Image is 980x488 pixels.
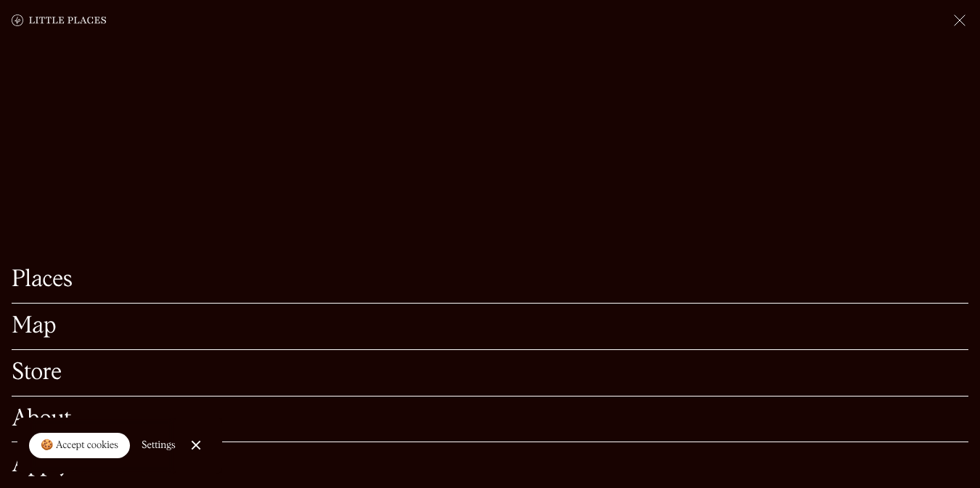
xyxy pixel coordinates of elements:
[29,433,130,459] a: 🍪 Accept cookies
[12,454,968,476] a: Apply
[142,429,176,462] a: Settings
[41,439,118,453] div: 🍪 Accept cookies
[12,408,968,431] a: About
[12,315,968,338] a: Map
[12,362,968,384] a: Store
[12,269,968,291] a: Places
[142,440,176,450] div: Settings
[181,431,211,460] a: Close Cookie Popup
